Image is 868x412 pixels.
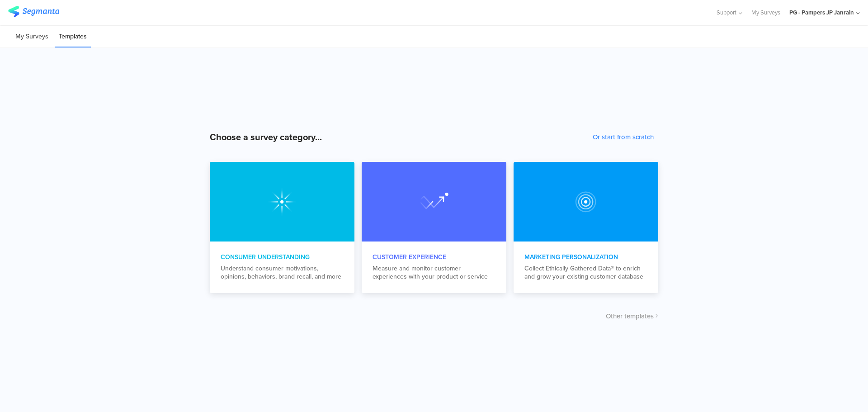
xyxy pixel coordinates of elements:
[221,265,344,281] div: Understand consumer motivations, opinions, behaviors, brand recall, and more
[524,265,647,281] div: Collect Ethically Gathered Data® to enrich and grow your existing customer database
[55,26,91,47] li: Templates
[524,252,647,262] div: Marketing Personalization
[789,8,854,17] div: PG - Pampers JP Janrain
[606,311,654,321] span: Other templates
[593,132,654,142] button: Or start from scratch
[420,187,448,216] img: marketing_personalization.svg
[571,187,600,216] img: customer_experience.svg
[210,130,322,144] div: Choose a survey category...
[373,252,495,262] div: Customer Experience
[373,265,495,281] div: Measure and monitor customer experiences with your product or service
[221,252,344,262] div: Consumer Understanding
[11,26,52,47] li: My Surveys
[268,187,297,216] img: consumer_understanding.svg
[8,6,59,17] img: segmanta logo
[717,8,736,17] span: Support
[606,311,658,321] button: Other templates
